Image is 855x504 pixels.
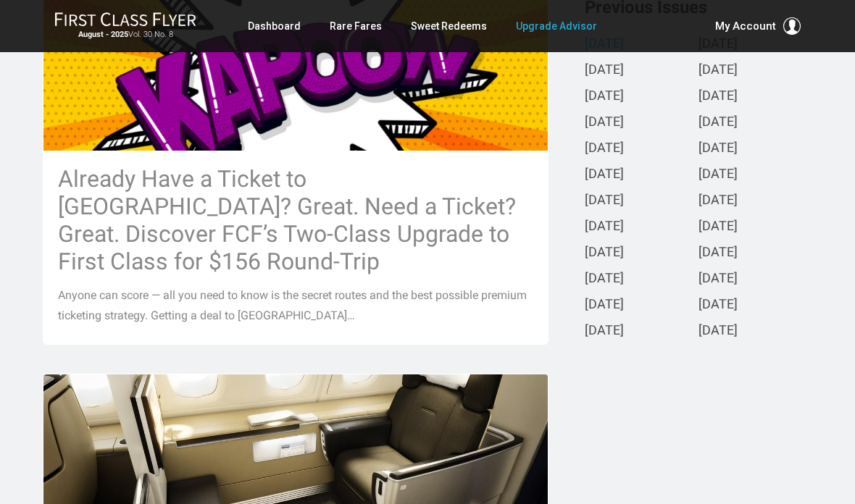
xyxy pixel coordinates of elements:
[698,141,738,156] a: [DATE]
[698,245,738,261] a: [DATE]
[330,13,382,39] a: Rare Fares
[698,89,738,104] a: [DATE]
[698,298,738,313] a: [DATE]
[715,17,801,35] button: My Account
[715,17,776,35] span: My Account
[585,193,624,209] a: [DATE]
[585,324,624,339] a: [DATE]
[585,298,624,313] a: [DATE]
[58,285,533,326] p: Anyone can score — all you need to know is the secret routes and the best possible premium ticket...
[248,13,301,39] a: Dashboard
[698,63,738,78] a: [DATE]
[585,63,624,78] a: [DATE]
[585,115,624,130] a: [DATE]
[54,12,196,27] img: First Class Flyer
[698,167,738,182] a: [DATE]
[54,30,196,40] small: Vol. 30 No. 8
[698,219,738,235] a: [DATE]
[585,89,624,104] a: [DATE]
[698,324,738,339] a: [DATE]
[411,13,487,39] a: Sweet Redeems
[585,245,624,261] a: [DATE]
[698,115,738,130] a: [DATE]
[585,167,624,182] a: [DATE]
[54,12,196,41] a: First Class FlyerAugust - 2025Vol. 30 No. 8
[585,141,624,156] a: [DATE]
[698,272,738,287] a: [DATE]
[516,13,597,39] a: Upgrade Advisor
[585,219,624,235] a: [DATE]
[698,193,738,209] a: [DATE]
[585,272,624,287] a: [DATE]
[78,30,128,39] strong: August - 2025
[58,165,533,275] h3: Already Have a Ticket to [GEOGRAPHIC_DATA]? Great. Need a Ticket? Great. Discover FCF’s Two-Class...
